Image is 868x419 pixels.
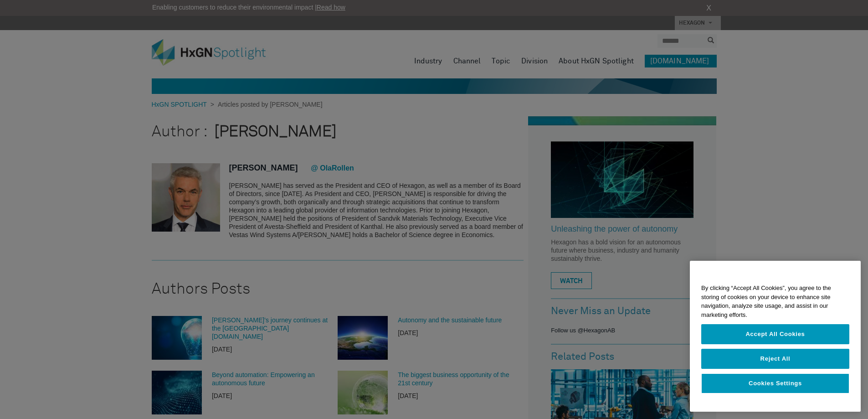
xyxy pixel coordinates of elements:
[690,261,861,412] div: Cookie banner
[690,279,861,324] div: By clicking “Accept All Cookies”, you agree to the storing of cookies on your device to enhance s...
[690,261,861,412] div: Privacy
[701,373,849,393] button: Cookies Settings
[701,349,849,369] button: Reject All
[701,324,849,344] button: Accept All Cookies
